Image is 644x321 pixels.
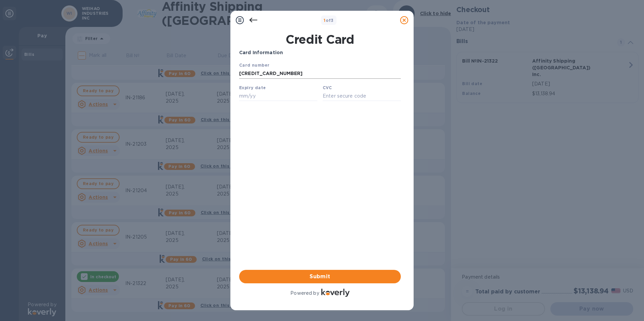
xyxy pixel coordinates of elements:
[321,289,350,297] img: Logo
[236,32,404,46] h1: Credit Card
[324,18,334,23] b: of 3
[239,62,401,103] iframe: Your browser does not support iframes
[239,270,401,283] button: Submit
[324,18,325,23] span: 1
[290,290,319,297] p: Powered by
[239,50,283,55] b: Card Information
[245,273,395,281] span: Submit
